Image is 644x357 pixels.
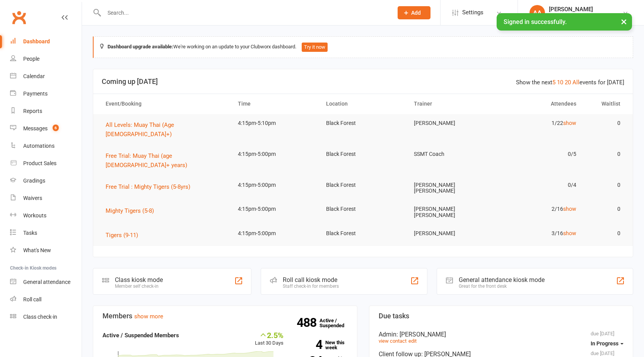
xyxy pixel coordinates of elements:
[319,114,407,132] td: Black Forest
[462,4,483,21] span: Settings
[23,91,48,97] div: Payments
[563,120,576,126] a: show
[319,312,354,334] a: 488Active / Suspended
[495,224,583,243] td: 3/16
[23,38,50,44] div: Dashboard
[9,8,29,27] a: Clubworx
[231,200,319,218] td: 4:15pm-5:00pm
[283,276,339,284] div: Roll call kiosk mode
[106,121,174,138] span: All Levels: Muay Thai (Age [DEMOGRAPHIC_DATA]+)
[563,230,576,236] a: show
[379,312,624,320] h3: Due tasks
[295,339,322,350] strong: 4
[106,120,224,139] button: All Levels: Muay Thai (Age [DEMOGRAPHIC_DATA]+)
[495,114,583,132] td: 1/22
[10,207,82,224] a: Workouts
[23,314,57,320] div: Class check-in
[10,50,82,68] a: People
[53,125,59,131] span: 6
[583,200,627,218] td: 0
[23,230,37,236] div: Tasks
[530,5,545,20] div: AA
[106,182,196,191] button: Free Trial : Mighty Tigers (5-8yrs)
[23,56,39,62] div: People
[10,120,82,137] a: Messages 6
[398,6,430,19] button: Add
[255,331,284,339] div: 2.5%
[106,183,190,190] span: Free Trial : Mighty Tigers (5-8yrs)
[255,331,284,347] div: Last 30 Days
[297,317,319,328] strong: 488
[23,108,42,114] div: Reports
[23,296,41,302] div: Roll call
[295,340,348,350] a: 4New this week
[23,178,45,184] div: Gradings
[106,206,159,215] button: Mighty Tigers (5-8)
[408,338,417,344] a: edit
[583,145,627,163] td: 0
[407,224,495,243] td: [PERSON_NAME]
[319,200,407,218] td: Black Forest
[108,44,173,50] strong: Dashboard upgrade available:
[572,79,579,86] a: All
[10,242,82,259] a: What's New
[591,340,618,347] span: In Progress
[495,145,583,163] td: 0/5
[10,155,82,172] a: Product Sales
[583,94,627,114] th: Waitlist
[591,337,624,350] button: In Progress
[379,331,624,338] div: Admin
[495,94,583,114] th: Attendees
[106,151,224,170] button: Free Trial: Muay Thai (age [DEMOGRAPHIC_DATA]+ years)
[23,143,55,149] div: Automations
[583,224,627,243] td: 0
[106,232,138,239] span: Tigers (9-11)
[549,13,622,20] div: Southside Muay Thai & Fitness
[583,176,627,194] td: 0
[10,33,82,50] a: Dashboard
[396,331,446,338] span: : [PERSON_NAME]
[231,176,319,194] td: 4:15pm-5:00pm
[93,36,633,58] div: We're working on an update to your Clubworx dashboard.
[134,313,163,320] a: show more
[319,176,407,194] td: Black Forest
[10,85,82,102] a: Payments
[231,145,319,163] td: 4:15pm-5:00pm
[459,276,545,284] div: General attendance kiosk mode
[106,231,143,240] button: Tigers (9-11)
[23,195,42,201] div: Waivers
[407,145,495,163] td: SSMT Coach
[23,160,56,166] div: Product Sales
[552,79,555,86] a: 5
[23,73,45,79] div: Calendar
[10,224,82,242] a: Tasks
[23,212,46,219] div: Workouts
[10,273,82,291] a: General attendance kiosk mode
[459,284,545,289] div: Great for the front desk
[549,6,622,13] div: [PERSON_NAME]
[10,137,82,155] a: Automations
[411,10,421,16] span: Add
[407,176,495,200] td: [PERSON_NAME] [PERSON_NAME]
[583,114,627,132] td: 0
[10,308,82,326] a: Class kiosk mode
[106,207,154,214] span: Mighty Tigers (5-8)
[102,7,388,18] input: Search...
[504,18,567,26] span: Signed in successfully.
[407,200,495,224] td: [PERSON_NAME] [PERSON_NAME]
[115,284,163,289] div: Member self check-in
[10,68,82,85] a: Calendar
[99,94,231,114] th: Event/Booking
[407,114,495,132] td: [PERSON_NAME]
[407,94,495,114] th: Trainer
[23,247,51,253] div: What's New
[102,78,624,85] h3: Coming up [DATE]
[10,190,82,207] a: Waivers
[10,291,82,308] a: Roll call
[563,206,576,212] a: show
[319,145,407,163] td: Black Forest
[379,338,407,344] a: view contact
[10,102,82,120] a: Reports
[302,43,328,52] button: Try it now
[231,114,319,132] td: 4:15pm-5:10pm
